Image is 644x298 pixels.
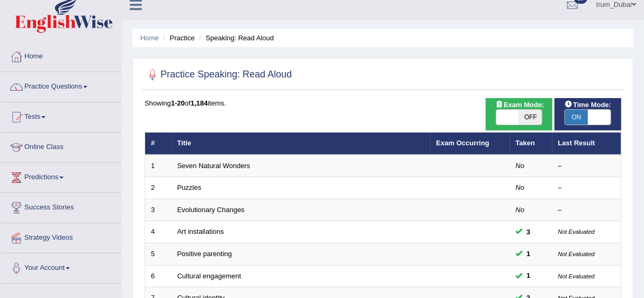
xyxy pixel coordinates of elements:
a: Home [140,34,159,42]
a: Strategy Videos [1,223,121,250]
div: Show exams occurring in exams [486,98,552,130]
em: No [516,183,525,191]
a: Cultural engagement [177,272,241,280]
td: 1 [145,155,172,177]
a: Art installations [177,227,224,235]
a: Predictions [1,163,121,189]
span: You can still take this question [523,248,535,259]
th: Title [172,133,431,155]
td: 6 [145,265,172,287]
span: ON [565,110,588,125]
a: Seven Natural Wonders [177,162,251,170]
th: Taken [510,133,552,155]
a: Tests [1,102,121,129]
div: – [558,205,615,215]
a: Success Stories [1,193,121,220]
small: Not Evaluated [558,273,595,279]
small: Not Evaluated [558,251,595,257]
span: OFF [519,110,542,125]
a: Exam Occurring [436,139,489,147]
a: Your Account [1,253,121,280]
th: Last Result [552,133,621,155]
a: Puzzles [177,183,202,191]
span: You can still take this question [523,270,535,282]
td: 3 [145,199,172,221]
em: No [516,162,525,170]
td: 2 [145,177,172,199]
small: Not Evaluated [558,229,595,235]
a: Practice Questions [1,72,121,99]
h2: Practice Speaking: Read Aloud [145,67,292,83]
div: – [558,183,615,193]
b: 1-20 [171,99,185,107]
div: – [558,161,615,171]
b: 1,184 [191,99,208,107]
a: Online Class [1,133,121,159]
span: You can still take this question [523,226,535,238]
em: No [516,206,525,214]
a: Evolutionary Changes [177,206,245,214]
div: Showing of items. [145,98,621,108]
a: Positive parenting [177,250,232,258]
td: 5 [145,243,172,266]
li: Speaking: Read Aloud [196,33,274,43]
th: # [145,133,172,155]
a: Home [1,42,121,68]
span: Time Mode: [560,99,615,110]
li: Practice [160,33,194,43]
td: 4 [145,221,172,243]
span: Exam Mode: [491,99,548,110]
